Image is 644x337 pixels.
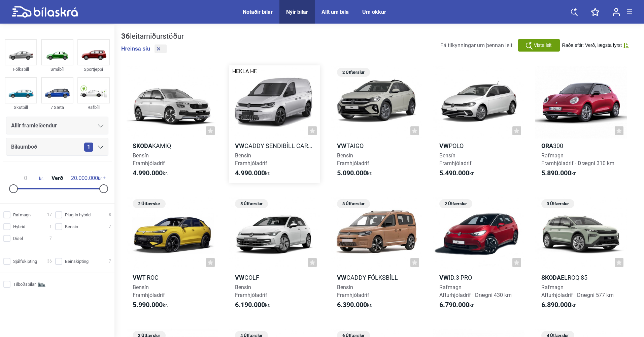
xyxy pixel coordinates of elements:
[109,211,111,218] span: 8
[229,142,320,150] h2: Caddy sendibíll Cargo
[133,142,152,149] b: Skoda
[439,274,449,281] b: VW
[439,284,512,298] span: Rafmagn Afturhjóladrif · Drægni 430 km
[229,65,320,183] a: HEKLA HF.VWCaddy sendibíll CargoBensínFramhjóladrif4.990.000kr.
[541,152,614,166] span: Rafmagn Framhjóladrif · Drægni 310 km
[229,197,320,315] a: 5 ÚtfærslurVWGolfBensínFramhjóladrif6.190.000kr.
[13,223,25,230] span: Hybrid
[13,235,23,242] span: Dísel
[235,284,267,298] span: Bensín Framhjóladrif
[562,42,629,48] button: Raða eftir: Verð, lægsta fyrst
[235,152,267,166] span: Bensín Framhjóladrif
[340,199,367,208] span: 8 Útfærslur
[331,274,422,281] h2: Caddy fólksbíll
[133,169,168,177] span: kr.
[541,169,571,177] b: 5.890.000
[235,301,265,309] b: 6.190.000
[12,175,43,181] span: kr.
[235,169,265,177] b: 4.990.000
[109,258,111,265] span: 7
[127,197,218,315] a: 2 ÚtfærslurVWT-RocBensínFramhjóladrif5.990.000kr.
[321,9,349,15] a: Allt um bíla
[439,169,475,177] span: kr.
[443,199,469,208] span: 2 Útfærslur
[535,65,627,183] a: ORA300RafmagnFramhjóladrif · Drægni 310 km5.890.000kr.
[433,65,525,183] a: VWPoloBensínFramhjóladrif5.490.000kr.
[541,274,561,281] b: Skoda
[13,258,37,265] span: Sjálfskipting
[535,274,627,281] h2: Elroq 85
[50,176,65,181] span: Verð
[84,143,93,152] span: 1
[41,65,73,73] div: Smábíl
[439,152,472,166] span: Bensín Framhjóladrif
[11,121,57,130] span: Allir framleiðendur
[286,9,308,15] a: Nýir bílar
[109,223,111,230] span: 7
[331,197,422,315] a: 8 ÚtfærslurVWCaddy fólksbíllBensínFramhjóladrif6.390.000kr.
[337,301,372,309] span: kr.
[121,45,150,52] button: Hreinsa síu
[433,142,525,150] h2: Polo
[133,301,168,309] span: kr.
[235,169,270,177] span: kr.
[337,301,367,309] b: 6.390.000
[232,69,258,74] div: HEKLA HF.
[121,32,184,41] div: leitarniðurstöður
[41,103,73,111] div: 7 Sæta
[127,142,218,150] h2: Kamiq
[47,258,52,265] span: 36
[235,274,244,281] b: VW
[77,103,110,111] div: Rafbíll
[65,211,91,218] span: Plug-in hybrid
[121,32,130,40] b: 36
[331,65,422,183] a: 2 ÚtfærslurVWTaigoBensínFramhjóladrif5.090.000kr.
[337,284,369,298] span: Bensín Framhjóladrif
[439,301,469,309] b: 6.790.000
[439,301,475,309] span: kr.
[337,169,367,177] b: 5.090.000
[5,65,37,73] div: Fólksbíll
[562,42,622,48] span: Raða eftir: Verð, lægsta fyrst
[71,175,102,181] span: kr.
[127,65,218,183] a: SkodaKamiqBensínFramhjóladrif4.990.000kr.
[545,199,571,208] span: 3 Útfærslur
[13,211,31,218] span: Rafmagn
[613,8,620,16] img: user-login.svg
[337,152,369,166] span: Bensín Framhjóladrif
[127,274,218,281] h2: T-Roc
[337,274,346,281] b: VW
[337,169,372,177] span: kr.
[535,197,627,315] a: 3 ÚtfærslurSkodaElroq 85RafmagnAfturhjóladrif · Drægni 577 km6.890.000kr.
[136,199,162,208] span: 2 Útfærslur
[238,199,265,208] span: 5 Útfærslur
[534,42,552,49] span: Vista leit
[541,142,553,149] b: ORA
[133,284,165,298] span: Bensín Framhjóladrif
[331,142,422,150] h2: Taigo
[235,301,270,309] span: kr.
[235,142,244,149] b: VW
[133,152,165,166] span: Bensín Framhjóladrif
[541,284,614,298] span: Rafmagn Afturhjóladrif · Drægni 577 km
[49,235,52,242] span: 7
[65,223,78,230] span: Bensín
[11,142,37,152] span: Bílaumboð
[433,274,525,281] h2: ID.3 Pro
[541,169,577,177] span: kr.
[229,274,320,281] h2: Golf
[535,142,627,150] h2: 300
[243,9,273,15] a: Notaðir bílar
[439,169,469,177] b: 5.490.000
[47,211,52,218] span: 17
[440,42,512,49] span: Fá tilkynningar um þennan leit
[541,301,577,309] span: kr.
[133,169,163,177] b: 4.990.000
[337,142,346,149] b: VW
[541,301,571,309] b: 6.890.000
[340,68,367,77] span: 2 Útfærslur
[362,9,386,15] a: Um okkur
